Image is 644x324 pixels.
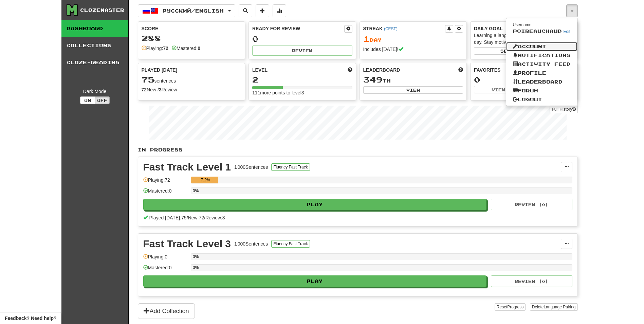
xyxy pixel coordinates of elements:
a: Dashboard [61,20,128,37]
button: Русский/English [138,4,235,17]
span: Played [DATE] [142,67,178,73]
div: 7.2% [193,177,218,183]
div: 1 000 Sentences [234,164,268,170]
span: Open feedback widget [5,315,56,322]
span: Language Pairing [544,305,575,309]
a: Notifications [506,51,577,60]
div: Favorites [474,67,574,73]
div: 0 [252,35,352,43]
span: Level [252,67,268,73]
div: sentences [142,75,242,84]
span: 1 [363,34,370,43]
a: Profile [506,69,577,77]
span: New: 72 [188,215,204,220]
span: 349 [363,75,383,84]
div: Playing: [142,45,168,52]
a: Activity Feed [506,60,577,69]
button: On [80,96,95,104]
button: Off [95,96,110,104]
div: Mastered: 0 [143,187,187,199]
span: Leaderboard [363,67,400,73]
span: 75 [142,75,154,84]
div: Playing: 72 [143,177,187,188]
span: Poireauchaud [513,28,562,34]
button: DeleteLanguage Pairing [530,303,578,311]
button: Play [143,275,487,287]
strong: 72 [142,87,147,92]
div: Learning a language requires practice every day. Stay motivated! [474,32,574,46]
span: Progress [507,305,523,309]
button: View [474,86,523,93]
a: Account [506,42,577,51]
button: More stats [273,4,286,17]
div: Fast Track Level 1 [143,162,231,172]
a: Leaderboard [506,77,577,86]
div: New / Review [142,86,242,93]
a: Logout [506,95,577,104]
div: Clozemaster [80,7,124,14]
button: View [363,86,463,94]
div: th [363,75,463,84]
button: Search sentences [239,4,252,17]
div: 111 more points to level 3 [252,89,352,96]
div: 0 [474,75,574,84]
a: (CEST) [384,26,398,31]
a: Cloze-Reading [61,54,128,71]
button: ResetProgress [495,303,526,311]
button: Add Collection [138,303,195,319]
button: Review [252,46,352,56]
div: Playing: 0 [143,253,187,265]
strong: 72 [163,46,168,51]
a: Edit [564,29,571,34]
button: Seta dailygoal [474,47,574,55]
a: Forum [506,86,577,95]
a: Collections [61,37,128,54]
button: Fluency Fast Track [271,240,310,248]
div: Ready for Review [252,25,344,32]
div: Mastered: 0 [143,264,187,275]
p: In Progress [138,146,578,153]
div: Daily Goal [474,25,574,32]
div: Mastered: [172,45,200,52]
a: Full History [550,106,577,113]
strong: 0 [198,46,200,51]
span: Review: 3 [205,215,225,220]
button: Review (0) [491,275,572,287]
span: This week in points, UTC [458,67,463,73]
div: Streak [363,25,445,32]
button: Fluency Fast Track [271,163,310,171]
div: Fast Track Level 3 [143,239,231,249]
button: Play [143,199,487,210]
span: / [187,215,188,220]
span: Played [DATE]: 75 [149,215,186,220]
strong: 3 [159,87,162,92]
div: 2 [252,75,352,84]
span: Score more points to level up [348,67,352,73]
div: 1 000 Sentences [234,240,268,247]
div: Dark Mode [67,88,123,95]
span: Русский / English [163,8,224,14]
button: Review (0) [491,199,572,210]
span: / [204,215,205,220]
div: Score [142,25,242,32]
button: Add sentence to collection [256,4,269,17]
small: Username: [513,22,533,27]
div: Includes [DATE]! [363,46,463,53]
div: 288 [142,34,242,42]
div: Day [363,35,463,43]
